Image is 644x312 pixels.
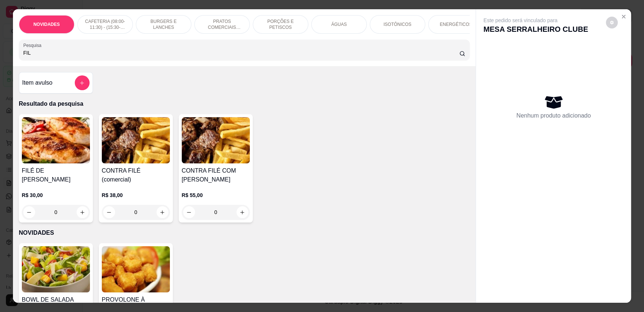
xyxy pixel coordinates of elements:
[22,78,53,87] h4: Item avulso
[22,166,90,184] h4: FILÉ DE [PERSON_NAME]
[19,228,470,237] p: NOVIDADES
[383,21,411,27] p: ISOTÔNICOS
[606,17,618,28] button: decrease-product-quantity
[182,191,250,199] p: R$ 55,00
[19,99,470,108] p: Resultado da pesquisa
[237,206,248,218] button: increase-product-quantity
[182,166,250,184] h4: CONTRA FILÉ COM [PERSON_NAME]
[102,246,170,292] img: product-image
[33,21,60,27] p: NOVIDADES
[75,75,90,90] button: add-separate-item
[516,111,591,120] p: Nenhum produto adicionado
[22,246,90,292] img: product-image
[23,49,460,57] input: Pesquisa
[102,191,170,199] p: R$ 38,00
[23,42,44,48] label: Pesquisa
[102,117,170,163] img: product-image
[142,18,185,30] p: BURGERS E LANCHES
[84,18,127,30] p: CAFETERIA (08:00-11:30) - (15:30-18:00)
[22,191,90,199] p: R$ 30,00
[22,117,90,163] img: product-image
[483,17,588,24] p: Este pedido será vinculado para
[183,206,195,218] button: decrease-product-quantity
[102,166,170,184] h4: CONTRA FILÉ (comercial)
[331,21,347,27] p: ÁGUAS
[201,18,244,30] p: PRATOS COMERCIAIS (11:30-15:30)
[259,18,302,30] p: PORÇÕES E PETISCOS
[22,295,90,304] h4: BOWL DE SALADA
[182,117,250,163] img: product-image
[618,11,630,23] button: Close
[440,21,472,27] p: ENERGÉTICOS
[483,24,588,34] p: MESA SERRALHEIRO CLUBE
